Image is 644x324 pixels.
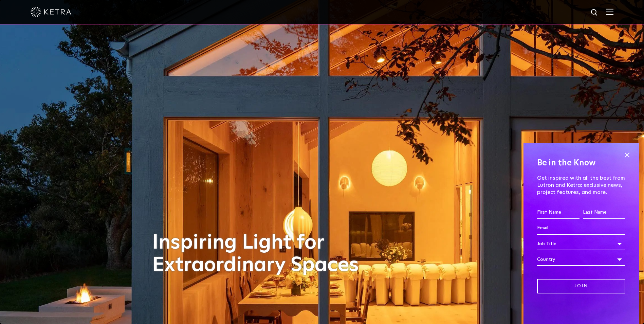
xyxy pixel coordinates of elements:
div: Job Title [537,237,625,250]
input: Join [537,279,625,293]
p: Get inspired with all the best from Lutron and Ketra: exclusive news, project features, and more. [537,175,625,196]
div: Country [537,253,625,266]
h4: Be in the Know [537,157,625,169]
img: ketra-logo-2019-white [31,7,71,17]
img: Hamburger%20Nav.svg [606,8,613,15]
input: First Name [537,206,579,219]
h1: Inspiring Light for Extraordinary Spaces [152,232,373,276]
img: search icon [590,8,599,17]
input: Last Name [583,206,625,219]
input: Email [537,222,625,235]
